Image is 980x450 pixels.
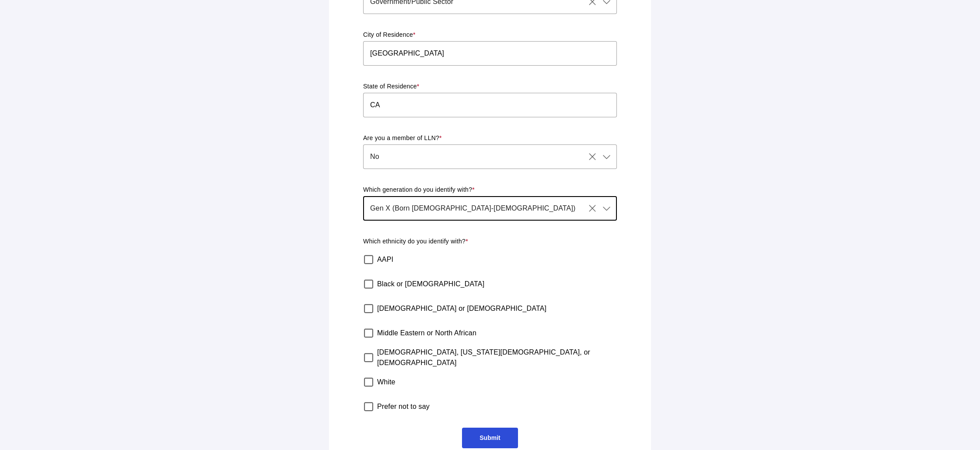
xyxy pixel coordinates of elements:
label: AAPI [377,247,393,272]
a: Submit [462,428,518,448]
i: Clear [587,203,598,214]
p: City of Residence [363,31,617,39]
p: Are you a member of LLN? [363,134,617,143]
label: [DEMOGRAPHIC_DATA], [US_STATE][DEMOGRAPHIC_DATA], or [DEMOGRAPHIC_DATA] [377,345,617,370]
i: Clear [587,151,598,162]
label: White [377,370,395,394]
p: State of Residence [363,82,617,91]
label: Prefer not to say [377,394,430,419]
span: Submit [479,434,500,441]
p: Which generation do you identify with? [363,186,617,194]
label: Middle Eastern or North African [377,321,476,345]
label: Black or [DEMOGRAPHIC_DATA] [377,272,484,296]
span: Gen X (Born [DEMOGRAPHIC_DATA]-[DEMOGRAPHIC_DATA]) [370,203,576,214]
span: No [370,151,379,162]
label: [DEMOGRAPHIC_DATA] or [DEMOGRAPHIC_DATA] [377,296,546,321]
p: Which ethnicity do you identify with? [363,237,617,246]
